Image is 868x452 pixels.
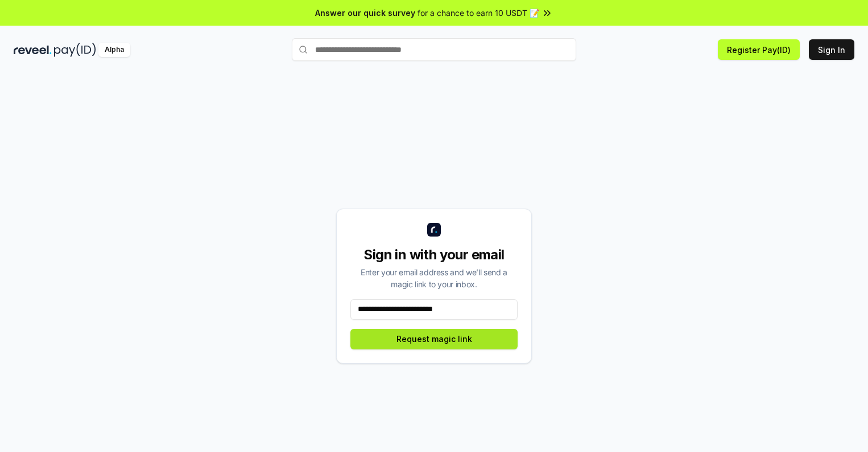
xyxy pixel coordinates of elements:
img: pay_id [54,43,96,57]
span: for a chance to earn 10 USDT 📝 [418,7,539,19]
button: Register Pay(ID) [718,39,800,60]
img: reveel_dark [14,43,52,57]
span: Answer our quick survey [315,7,415,19]
div: Enter your email address and we’ll send a magic link to your inbox. [350,266,518,290]
button: Request magic link [350,329,518,349]
button: Sign In [809,39,854,60]
img: logo_small [427,223,441,237]
div: Sign in with your email [350,246,518,264]
div: Alpha [98,43,130,57]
